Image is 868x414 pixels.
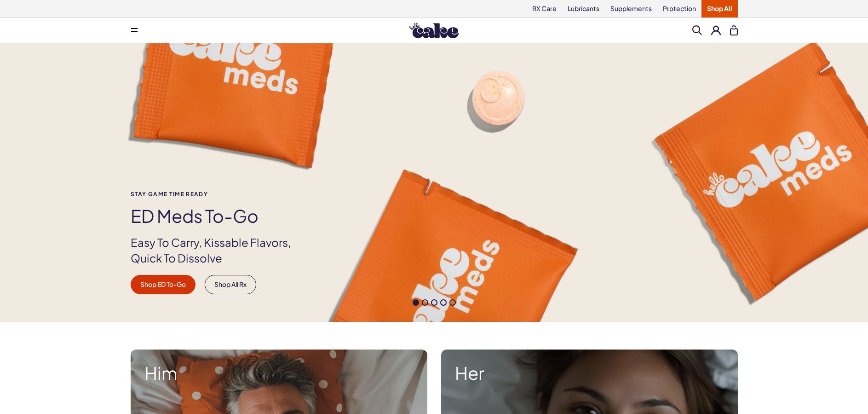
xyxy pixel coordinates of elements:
a: Shop All Rx [205,275,256,294]
span: Stay Game time ready [131,191,306,197]
h1: ED Meds to-go [131,206,306,226]
strong: Him [144,363,414,383]
img: Hello Cake [409,23,459,38]
p: Easy To Carry, Kissable Flavors, Quick To Dissolve [131,235,306,266]
strong: Her [455,363,724,383]
a: Shop ED To-Go [131,275,195,294]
